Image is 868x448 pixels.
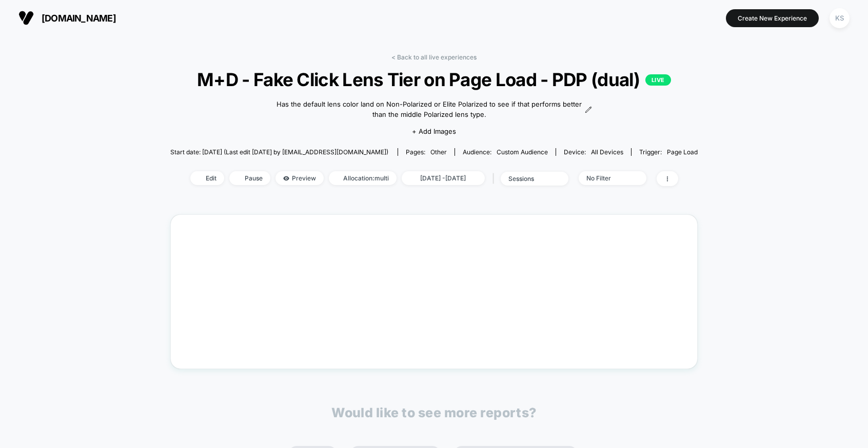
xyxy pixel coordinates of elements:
div: Pages: [406,148,447,156]
p: LIVE [645,74,671,86]
span: M+D - Fake Click Lens Tier on Page Load - PDP (dual) [197,69,672,90]
img: Visually logo [18,10,34,26]
button: KS [826,8,853,29]
span: [DATE] - [DATE] [402,171,485,185]
span: Has the default lens color land on Non-Polarized or Elite Polarized to see if that performs bette... [276,99,583,119]
div: KS [830,8,850,28]
span: + Add Images [412,127,456,135]
span: [DOMAIN_NAME] [42,13,116,24]
span: all devices [591,148,623,156]
button: Create New Experience [726,9,819,27]
span: Allocation: multi [329,171,397,185]
div: Audience: [463,148,548,156]
p: Would like to see more reports? [331,405,537,420]
div: No Filter [586,174,627,182]
span: | [490,171,501,186]
span: Start date: [DATE] (Last edit [DATE] by [EMAIL_ADDRESS][DOMAIN_NAME]) [170,148,388,156]
span: Preview [275,171,324,185]
a: < Back to all live experiences [391,53,477,61]
span: Device: [556,148,631,156]
span: Page Load [667,148,698,156]
span: Custom Audience [497,148,548,156]
div: Trigger: [639,148,698,156]
span: Pause [229,171,270,185]
span: Edit [190,171,224,185]
div: sessions [508,175,549,182]
button: [DOMAIN_NAME] [15,10,119,26]
span: other [430,148,447,156]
